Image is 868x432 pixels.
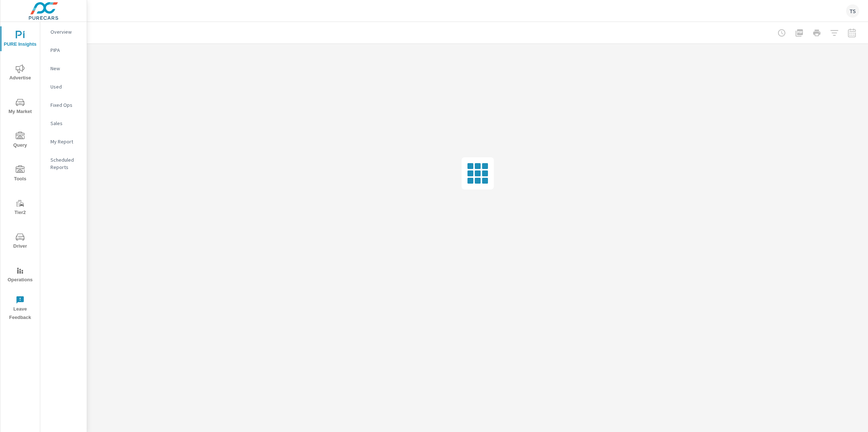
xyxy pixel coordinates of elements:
p: Overview [50,28,81,35]
p: Scheduled Reports [50,156,81,171]
p: Used [50,83,81,90]
p: PIPA [50,46,81,54]
div: Overview [40,26,87,37]
span: PURE Insights [3,31,38,49]
span: Advertise [3,64,38,82]
div: nav menu [0,22,40,325]
div: Sales [40,118,87,129]
div: Used [40,81,87,92]
div: Fixed Ops [40,99,87,110]
p: Fixed Ops [50,101,81,109]
span: Leave Feedback [3,296,38,322]
p: My Report [50,138,81,145]
span: My Market [3,98,38,116]
div: New [40,63,87,74]
p: New [50,65,81,72]
p: Sales [50,120,81,127]
div: My Report [40,136,87,147]
span: Tools [3,165,38,183]
span: Operations [3,266,38,284]
span: Tier2 [3,199,38,217]
div: PIPA [40,45,87,56]
div: TS [846,4,859,18]
div: Scheduled Reports [40,154,87,173]
span: Driver [3,233,38,251]
span: Query [3,132,38,150]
